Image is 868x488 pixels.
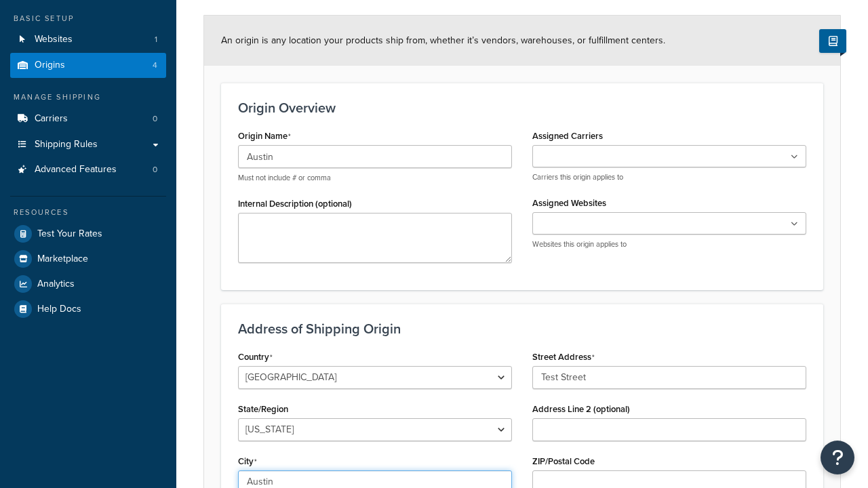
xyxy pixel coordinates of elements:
[10,27,166,52] a: Websites1
[10,297,166,321] a: Help Docs
[35,113,68,125] span: Carriers
[532,172,806,182] p: Carriers this origin applies to
[10,157,166,182] li: Advanced Features
[10,222,166,246] a: Test Your Rates
[532,131,603,141] label: Assigned Carriers
[153,60,157,71] span: 4
[238,456,257,467] label: City
[532,352,595,363] label: Street Address
[35,164,117,176] span: Advanced Features
[238,352,273,363] label: Country
[35,139,98,150] span: Shipping Rules
[35,34,73,45] span: Websites
[37,228,102,240] span: Test Your Rates
[10,53,166,78] li: Origins
[37,304,81,315] span: Help Docs
[153,113,157,125] span: 0
[532,404,630,414] label: Address Line 2 (optional)
[10,132,166,157] a: Shipping Rules
[532,239,806,249] p: Websites this origin applies to
[10,157,166,182] a: Advanced Features0
[10,106,166,131] li: Carriers
[10,207,166,218] div: Resources
[819,29,846,53] button: Show Help Docs
[238,131,291,142] label: Origin Name
[821,441,854,474] button: Open Resource Center
[10,106,166,131] a: Carriers0
[238,404,288,414] label: State/Region
[238,321,806,336] h3: Address of Shipping Origin
[238,199,352,209] label: Internal Description (optional)
[10,27,166,52] li: Websites
[35,60,65,71] span: Origins
[37,279,75,290] span: Analytics
[10,247,166,271] a: Marketplace
[10,272,166,296] a: Analytics
[238,173,512,183] p: Must not include # or comma
[238,100,806,115] h3: Origin Overview
[221,33,665,47] span: An origin is any location your products ship from, whether it’s vendors, warehouses, or fulfillme...
[37,253,88,265] span: Marketplace
[532,456,595,466] label: ZIP/Postal Code
[155,34,157,45] span: 1
[10,53,166,78] a: Origins4
[532,198,606,208] label: Assigned Websites
[153,164,157,176] span: 0
[10,13,166,24] div: Basic Setup
[10,91,166,103] div: Manage Shipping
